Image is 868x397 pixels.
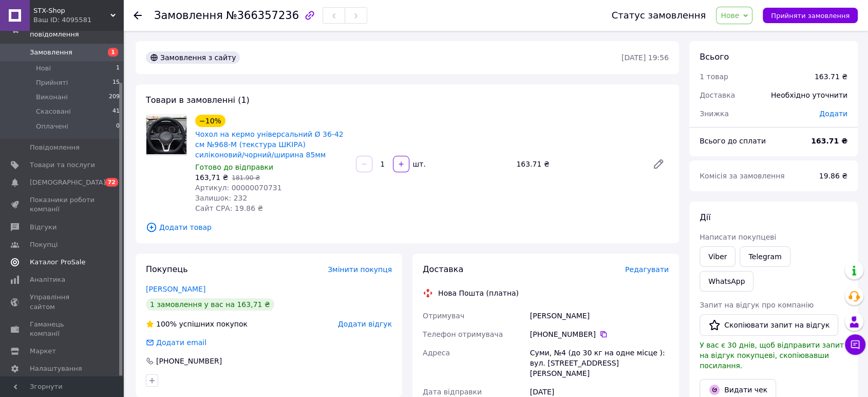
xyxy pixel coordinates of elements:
span: Замовлення [154,9,223,22]
span: Прийняти замовлення [771,12,850,20]
span: 19.86 ₴ [819,172,847,180]
span: Нові [36,64,51,73]
span: Всього [700,52,729,62]
span: 15 [112,78,120,87]
span: Знижка [700,110,729,118]
span: Замовлення [30,48,72,57]
a: Редагувати [648,154,669,174]
span: Аналітика [30,275,65,284]
span: 1 [108,48,118,57]
div: Статус замовлення [612,10,706,21]
span: Відгуки [30,223,56,232]
span: Отримувач [423,312,464,320]
div: Додати email [155,337,207,348]
a: Чохол на кермо універсальний Ø 36-42 см №968-M (текстура ШКІРА) силіконовий/чорний/ширина 85мм [195,130,344,159]
span: Дата відправки [423,388,482,396]
div: успішних покупок [146,319,248,329]
span: Залишок: 232 [195,194,247,202]
div: 163.71 ₴ [815,71,847,82]
div: Необхідно уточнити [765,84,854,106]
span: Додати [819,110,847,118]
div: 1 замовлення у вас на 163,71 ₴ [146,298,274,311]
div: Замовлення з сайту [146,51,240,64]
span: Покупці [30,240,58,249]
div: Додати email [145,337,207,348]
span: 1 товар [700,73,728,81]
div: шт. [410,159,427,169]
a: WhatsApp [700,271,753,292]
span: 181.90 ₴ [232,174,260,182]
span: Показники роботи компанії [30,195,95,214]
div: 163.71 ₴ [512,157,644,171]
span: Повідомлення [30,143,80,152]
div: Нова Пошта (платна) [436,288,521,298]
span: Доставка [423,264,463,274]
a: Telegram [740,246,790,267]
button: Прийняти замовлення [763,8,858,23]
span: 1 [116,64,120,73]
span: Скасовані [36,107,71,116]
div: −10% [195,115,225,127]
span: Змінити покупця [328,265,392,274]
span: Каталог ProSale [30,258,85,267]
span: STX-Shop [33,6,110,15]
span: 209 [109,93,120,102]
span: Прийняті [36,78,68,87]
span: Комісія за замовлення [700,172,785,180]
span: 163,71 ₴ [195,173,228,182]
span: 41 [112,107,120,116]
span: Гаманець компанії [30,320,95,338]
span: Покупець [146,264,188,274]
span: Налаштування [30,364,82,373]
span: Адреса [423,349,450,357]
span: Оплачені [36,122,68,131]
div: [PHONE_NUMBER] [155,356,223,366]
span: Нове [721,11,739,20]
b: 163.71 ₴ [811,137,847,145]
span: Маркет [30,347,56,356]
div: [PERSON_NAME] [528,306,671,325]
span: Редагувати [625,265,669,274]
span: Дії [700,212,710,222]
a: Viber [700,246,735,267]
a: [PERSON_NAME] [146,285,205,293]
span: Товари та послуги [30,160,95,170]
button: Скопіювати запит на відгук [700,314,838,336]
span: 100% [156,320,177,328]
span: Артикул: 00000070731 [195,184,282,192]
span: Всього до сплати [700,137,766,145]
span: №366357236 [226,9,299,22]
span: Додати відгук [338,320,392,328]
span: Телефон отримувача [423,330,503,338]
span: Додати товар [146,222,669,233]
button: Чат з покупцем [845,334,865,355]
span: 72 [105,178,118,187]
span: Товари в замовленні (1) [146,95,250,105]
div: Суми, №4 (до 30 кг на одне місце ): вул. [STREET_ADDRESS][PERSON_NAME] [528,344,671,383]
span: [DEMOGRAPHIC_DATA] [30,178,106,187]
span: Готово до відправки [195,163,273,171]
span: Управління сайтом [30,293,95,311]
div: [PHONE_NUMBER] [530,329,669,339]
span: Написати покупцеві [700,233,776,241]
span: У вас є 30 днів, щоб відправити запит на відгук покупцеві, скопіювавши посилання. [700,341,844,370]
time: [DATE] 19:56 [621,53,669,62]
span: Запит на відгук про компанію [700,301,814,309]
span: Доставка [700,91,735,99]
span: 0 [116,122,120,131]
div: Повернутися назад [134,10,142,21]
div: Ваш ID: 4095581 [33,15,123,25]
span: Виконані [36,93,68,102]
span: Сайт СРА: 19.86 ₴ [195,204,263,212]
img: Чохол на кермо універсальний Ø 36-42 см №968-M (текстура ШКІРА) силіконовий/чорний/ширина 85мм [146,116,186,154]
